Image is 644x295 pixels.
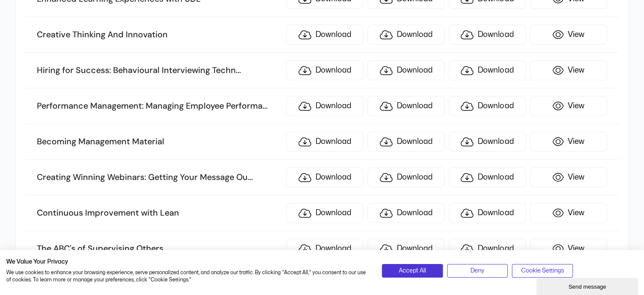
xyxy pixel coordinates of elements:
[530,203,607,223] a: View
[530,25,607,45] a: View
[449,25,526,45] a: Download
[447,264,508,278] button: Deny all cookies
[368,132,445,152] a: Download
[512,264,572,278] button: Adjust cookie preferences
[368,239,445,258] a: Download
[263,100,268,111] span: ...
[286,167,363,187] a: Download
[37,29,282,40] h3: Creative Thinking And Innovation
[286,96,363,116] a: Download
[286,25,363,45] a: Download
[236,65,241,76] span: ...
[37,65,282,76] h3: Hiring for Success: Behavioural Interviewing Techn
[6,258,369,266] h2: We Value Your Privacy
[399,266,426,275] span: Accept All
[286,239,363,258] a: Download
[248,171,253,183] span: ...
[530,167,607,187] a: View
[449,60,526,80] a: Download
[382,264,442,278] button: Accept all cookies
[37,172,282,183] h3: Creating Winning Webinars: Getting Your Message Ou
[521,266,564,275] span: Cookie Settings
[449,239,526,258] a: Download
[530,96,607,116] a: View
[37,208,282,219] h3: Continuous Improvement with Lean
[368,96,445,116] a: Download
[6,269,369,284] p: We use cookies to enhance your browsing experience, serve personalized content, and analyze our t...
[530,60,607,80] a: View
[37,136,282,147] h3: Becoming Management Material
[368,203,445,223] a: Download
[368,60,445,80] a: Download
[37,101,282,112] h3: Performance Management: Managing Employee Performa
[286,132,363,152] a: Download
[530,239,607,258] a: View
[286,60,363,80] a: Download
[449,167,526,187] a: Download
[449,132,526,152] a: Download
[449,203,526,223] a: Download
[286,203,363,223] a: Download
[470,266,484,275] span: Deny
[368,167,445,187] a: Download
[530,132,607,152] a: View
[368,25,445,45] a: Download
[449,96,526,116] a: Download
[536,276,640,295] iframe: chat widget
